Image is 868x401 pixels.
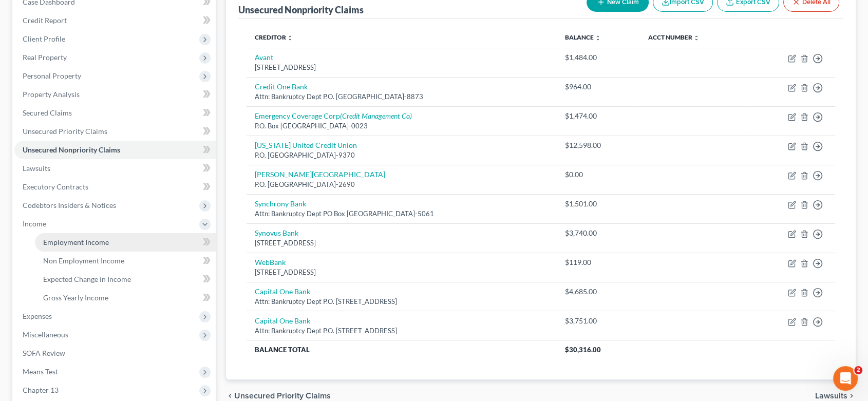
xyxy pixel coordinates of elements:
span: Gross Yearly Income [43,293,108,302]
span: Non Employment Income [43,256,124,265]
a: [PERSON_NAME][GEOGRAPHIC_DATA] [255,170,385,179]
div: Attn: Bankruptcy Dept P.O. [STREET_ADDRESS] [255,297,549,307]
a: Acct Number unfold_more [648,33,699,41]
a: SOFA Review [14,344,216,362]
i: chevron_right [847,392,856,400]
div: $0.00 [565,169,632,180]
th: Balance Total [247,340,557,359]
div: $1,501.00 [565,199,632,209]
span: Personal Property [23,71,81,80]
div: $1,484.00 [565,52,632,63]
div: P.O. [GEOGRAPHIC_DATA]-2690 [255,180,549,189]
div: $4,685.00 [565,287,632,297]
span: SOFA Review [23,349,65,357]
div: Attn: Bankruptcy Dept P.O. [STREET_ADDRESS] [255,326,549,336]
a: Synchrony Bank [255,199,306,208]
div: [STREET_ADDRESS] [255,268,549,277]
a: Secured Claims [14,104,216,122]
i: unfold_more [595,35,601,41]
div: Attn: Bankruptcy Dept P.O. [GEOGRAPHIC_DATA]-8873 [255,92,549,102]
a: Property Analysis [14,85,216,104]
a: Capital One Bank [255,287,310,296]
a: Capital One Bank [255,316,310,325]
a: Creditor unfold_more [255,33,293,41]
a: Employment Income [35,233,216,252]
div: Attn: Bankruptcy Dept PO Box [GEOGRAPHIC_DATA]-5061 [255,209,549,219]
span: Lawsuits [815,392,847,400]
a: Balance unfold_more [565,33,601,41]
span: Client Profile [23,34,65,43]
span: Unsecured Priority Claims [234,392,331,400]
span: 2 [854,366,862,374]
a: Gross Yearly Income [35,289,216,307]
a: Executory Contracts [14,178,216,196]
div: P.O. [GEOGRAPHIC_DATA]-9370 [255,150,549,160]
a: Avant [255,53,273,62]
div: [STREET_ADDRESS] [255,238,549,248]
a: Lawsuits [14,159,216,178]
span: Employment Income [43,238,109,246]
a: Credit Report [14,11,216,30]
i: unfold_more [287,35,293,41]
div: [STREET_ADDRESS] [255,63,549,72]
a: Emergency Coverage Corp(Credit Management Co) [255,111,412,120]
a: Synovus Bank [255,228,298,237]
a: Unsecured Priority Claims [14,122,216,141]
div: $1,474.00 [565,111,632,121]
span: Expenses [23,312,52,320]
span: Property Analysis [23,90,80,99]
div: $3,740.00 [565,228,632,238]
a: Expected Change in Income [35,270,216,289]
span: Executory Contracts [23,182,88,191]
div: $119.00 [565,257,632,268]
span: Chapter 13 [23,386,59,394]
a: Unsecured Nonpriority Claims [14,141,216,159]
span: Income [23,219,46,228]
i: chevron_left [226,392,234,400]
a: Credit One Bank [255,82,308,91]
div: $964.00 [565,82,632,92]
span: Expected Change in Income [43,275,131,283]
a: WebBank [255,258,286,266]
span: Real Property [23,53,67,62]
button: chevron_left Unsecured Priority Claims [226,392,331,400]
iframe: Intercom live chat [833,366,858,391]
button: Lawsuits chevron_right [815,392,856,400]
i: (Credit Management Co) [340,111,412,120]
a: [US_STATE] United Credit Union [255,141,357,149]
span: Unsecured Nonpriority Claims [23,145,120,154]
div: Unsecured Nonpriority Claims [238,4,364,16]
span: Codebtors Insiders & Notices [23,201,116,209]
span: Credit Report [23,16,67,25]
div: P.O. Box [GEOGRAPHIC_DATA]-0023 [255,121,549,131]
span: $30,316.00 [565,346,601,354]
a: Non Employment Income [35,252,216,270]
span: Miscellaneous [23,330,68,339]
div: $3,751.00 [565,316,632,326]
div: $12,598.00 [565,140,632,150]
span: Means Test [23,367,58,376]
span: Lawsuits [23,164,50,173]
i: unfold_more [693,35,699,41]
span: Secured Claims [23,108,72,117]
span: Unsecured Priority Claims [23,127,107,136]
